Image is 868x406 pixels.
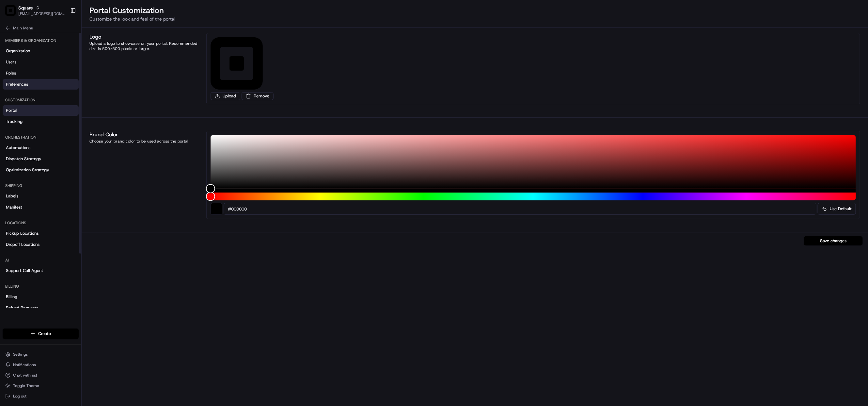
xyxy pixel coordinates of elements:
[3,329,79,339] button: Create
[3,68,79,78] a: Roles
[3,191,79,201] a: Labels
[211,135,856,189] div: Color
[53,93,107,104] a: 💻API Documentation
[89,131,198,139] h1: Brand Color
[3,303,79,313] a: Refund Requests
[3,154,79,164] a: Dispatch Strategy
[3,239,79,250] a: Dropoff Locations
[3,202,79,212] a: Manifest
[3,218,79,228] div: Locations
[211,37,263,90] img: logo-poral_customization_screen-Square-1740459776988.png
[6,70,16,76] span: Roles
[3,180,79,191] div: Shipping
[89,5,860,16] h2: Portal Customization
[6,108,17,113] span: Portal
[3,116,79,127] a: Tracking
[3,3,68,18] button: SquareSquare[EMAIL_ADDRESS][DOMAIN_NAME]
[13,394,26,399] span: Log out
[6,242,39,247] span: Dropoff Locations
[13,362,36,367] span: Notifications
[38,331,51,337] span: Create
[6,294,17,300] span: Billing
[22,63,107,69] div: Start new chat
[818,203,856,215] button: Use Default
[6,204,22,210] span: Manifest
[211,193,856,200] div: Hue
[3,35,79,46] div: Members & Organization
[13,95,50,102] span: Knowledge Base
[804,236,863,245] button: Save changes
[242,92,274,100] button: Remove
[6,305,38,311] span: Refund Requests
[13,352,28,357] span: Settings
[111,65,119,73] button: Start new chat
[4,93,53,104] a: 📗Knowledge Base
[3,165,79,175] a: Optimization Strategy
[3,143,79,153] a: Automations
[89,41,198,51] div: Upload a logo to showcase on your portal. Recommended size is 500x500 pixels or larger.
[18,11,65,16] button: [EMAIL_ADDRESS][DOMAIN_NAME]
[13,25,33,31] span: Main Menu
[6,230,39,236] span: Pickup Locations
[3,392,79,401] button: Log out
[3,255,79,265] div: AI
[7,63,18,75] img: 1736555255976-a54dd68f-1ca7-489b-9aae-adbdc363a1c4
[3,265,79,276] a: Support Call Agent
[6,59,16,65] span: Users
[6,167,49,173] span: Optimization Strategy
[17,42,108,49] input: Clear
[211,92,240,100] button: Upload
[6,81,28,87] span: Preferences
[46,111,79,116] a: Powered byPylon
[7,26,119,37] p: Welcome 👋
[18,5,33,11] button: Square
[3,228,79,239] a: Pickup Locations
[3,105,79,116] a: Portal
[6,48,30,54] span: Organization
[5,5,16,16] img: Square
[3,381,79,390] button: Toggle Theme
[6,119,23,125] span: Tracking
[3,46,79,56] a: Organization
[6,268,43,274] span: Support Call Agent
[65,111,79,116] span: Pylon
[3,24,79,33] button: Main Menu
[6,156,41,162] span: Dispatch Strategy
[3,57,79,67] a: Users
[3,350,79,359] button: Settings
[55,96,60,101] div: 💻
[13,383,39,388] span: Toggle Theme
[3,281,79,292] div: Billing
[7,7,20,20] img: Nash
[3,132,79,143] div: Orchestration
[62,95,105,102] span: API Documentation
[3,292,79,302] a: Billing
[3,79,79,90] a: Preferences
[6,193,18,199] span: Labels
[22,69,83,75] div: We're available if you need us!
[3,371,79,380] button: Chat with us!
[89,33,198,41] h1: Logo
[89,139,198,144] div: Choose your brand color to be used across the portal
[3,360,79,369] button: Notifications
[89,16,860,22] p: Customize the look and feel of the portal
[7,96,12,101] div: 📗
[13,373,37,378] span: Chat with us!
[6,145,30,151] span: Automations
[3,95,79,105] div: Customization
